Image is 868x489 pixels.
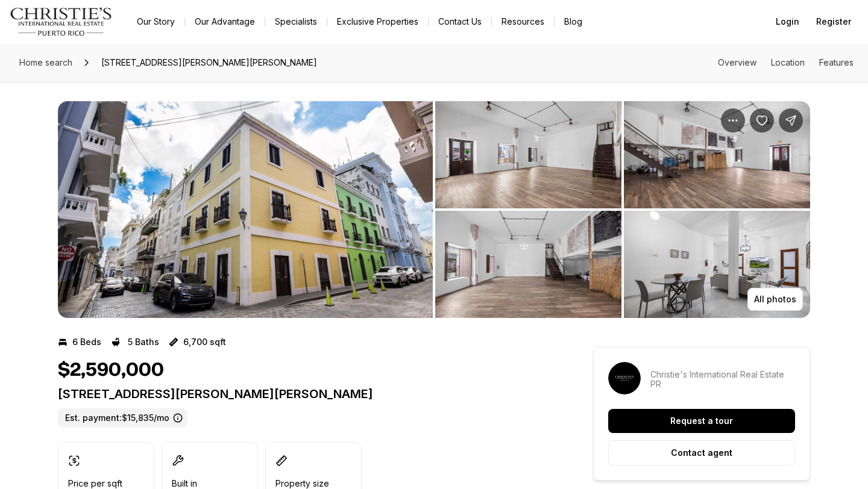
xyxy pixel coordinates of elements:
p: 6 Beds [72,337,101,347]
a: Blog [555,13,592,30]
a: Exclusive Properties [327,13,428,30]
p: Price per sqft [68,479,122,488]
a: Specialists [265,13,327,30]
a: Home search [14,53,77,72]
span: Register [816,17,851,26]
button: Login [769,10,807,34]
a: Skip to: Overview [718,57,756,67]
button: View image gallery [624,211,810,318]
button: Contact Us [429,13,491,30]
p: Request a tour [670,416,733,426]
p: Property size [275,479,329,488]
p: Contact agent [671,448,732,458]
button: View image gallery [435,101,621,208]
p: Christie's International Real Estate PR [650,370,795,389]
img: logo [10,7,113,36]
button: View image gallery [58,101,433,318]
a: Our Advantage [185,13,265,30]
li: 2 of 9 [435,101,810,318]
span: Home search [19,57,72,67]
button: Property options [721,108,745,132]
p: 5 Baths [128,337,159,347]
div: Listing Photos [58,101,810,318]
span: [STREET_ADDRESS][PERSON_NAME][PERSON_NAME] [96,53,322,72]
button: Register [809,10,858,34]
a: Skip to: Location [771,57,805,67]
span: Login [776,17,799,26]
button: View image gallery [624,101,810,208]
button: Contact agent [608,440,795,466]
button: All photos [747,288,803,311]
p: All photos [754,294,796,304]
button: Share Property: 152 CALLE LUNA [779,108,803,132]
nav: Page section menu [718,58,854,67]
p: 6,700 sqft [183,337,226,347]
a: Our Story [127,13,184,30]
label: Est. payment: $15,835/mo [58,408,187,428]
h1: $2,590,000 [58,359,164,382]
button: View image gallery [435,211,621,318]
p: Built in [172,479,197,488]
li: 1 of 9 [58,101,433,318]
button: Save Property: 152 CALLE LUNA [750,108,774,132]
button: Request a tour [608,409,795,433]
a: Skip to: Features [819,57,854,67]
p: [STREET_ADDRESS][PERSON_NAME][PERSON_NAME] [58,387,550,401]
a: Resources [492,13,554,30]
